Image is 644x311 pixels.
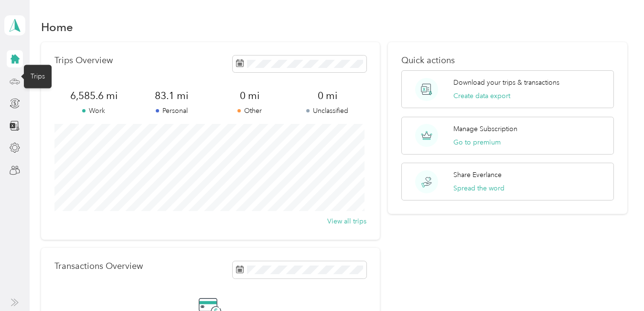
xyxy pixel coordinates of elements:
[327,216,366,226] button: View all trips
[453,124,517,134] p: Manage Subscription
[24,65,52,88] div: Trips
[453,78,559,88] p: Download your trips & transactions
[54,261,143,271] p: Transactions Overview
[54,89,132,102] span: 6,585.6 mi
[590,257,644,311] iframe: Everlance-gr Chat Button Frame
[211,89,289,102] span: 0 mi
[54,106,132,116] p: Work
[133,106,211,116] p: Personal
[453,137,501,147] button: Go to premium
[54,56,113,66] p: Trips Overview
[401,56,614,66] p: Quick actions
[41,22,73,32] h1: Home
[289,89,366,102] span: 0 mi
[453,170,502,180] p: Share Everlance
[289,106,366,116] p: Unclassified
[453,183,504,193] button: Spread the word
[211,106,289,116] p: Other
[453,91,510,101] button: Create data export
[133,89,211,102] span: 83.1 mi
